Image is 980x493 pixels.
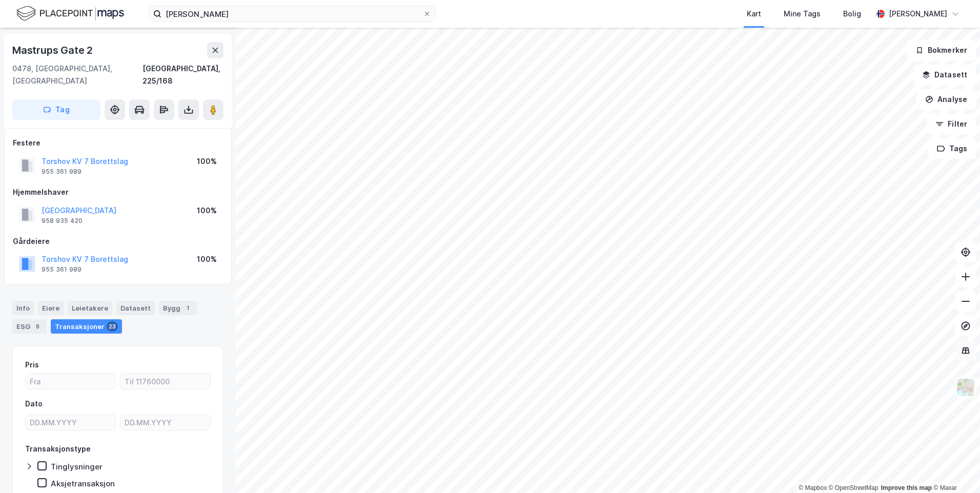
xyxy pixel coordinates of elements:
div: 955 361 989 [42,265,81,274]
button: Datasett [913,65,976,85]
img: logo.f888ab2527a4732fd821a326f86c7f29.svg [16,5,124,23]
div: Dato [25,398,43,410]
img: Z [956,378,975,397]
div: Tinglysninger [51,462,103,471]
button: Tags [928,138,976,159]
div: Kart [747,8,761,20]
div: 955 361 989 [42,168,81,176]
div: 8 [32,321,43,332]
button: Tag [12,99,100,120]
div: Aksjetransaksjon [51,479,115,488]
input: DD.MM.YYYY [120,415,210,430]
input: Til 11760000 [120,374,210,389]
a: OpenStreetMap [829,484,879,491]
div: Leietakere [68,301,112,315]
div: 958 935 420 [42,217,83,225]
input: Søk på adresse, matrikkel, gårdeiere, leietakere eller personer [161,6,423,22]
div: Datasett [116,301,155,315]
div: 1 [182,303,193,313]
button: Bokmerker [907,40,976,60]
div: Bolig [843,8,861,20]
div: Festere [13,137,223,149]
div: Mine Tags [784,8,821,20]
div: [GEOGRAPHIC_DATA], 225/168 [142,63,223,87]
div: Transaksjoner [51,319,122,334]
div: 100% [197,204,217,217]
div: Info [12,301,34,315]
input: Fra [26,374,115,389]
input: DD.MM.YYYY [26,415,115,430]
div: Eiere [38,301,64,315]
a: Improve this map [881,484,932,491]
div: Gårdeiere [13,235,223,248]
div: [PERSON_NAME] [889,8,947,20]
div: ESG [12,319,47,334]
iframe: Chat Widget [929,444,980,493]
div: Kontrollprogram for chat [929,444,980,493]
button: Analyse [916,89,976,110]
div: Transaksjonstype [25,443,91,455]
div: 0478, [GEOGRAPHIC_DATA], [GEOGRAPHIC_DATA] [12,63,142,87]
div: 100% [197,155,217,168]
div: 100% [197,253,217,265]
div: Mastrups Gate 2 [12,42,95,58]
div: 23 [107,321,118,332]
div: Hjemmelshaver [13,186,223,198]
button: Filter [927,114,976,134]
div: Pris [25,359,39,371]
div: Bygg [159,301,197,315]
a: Mapbox [799,484,827,491]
